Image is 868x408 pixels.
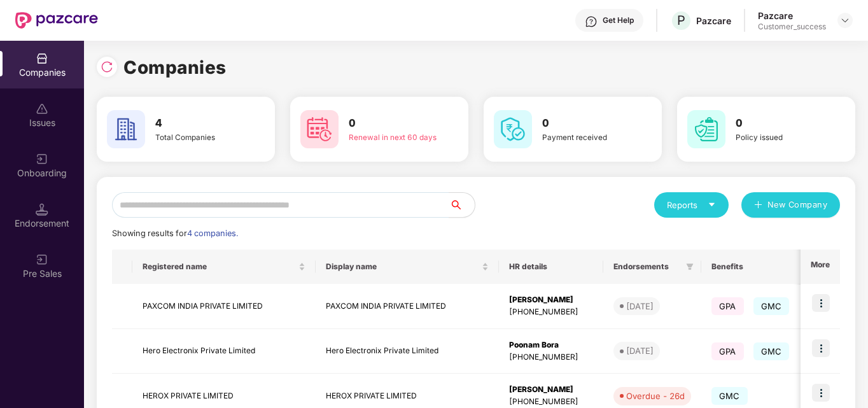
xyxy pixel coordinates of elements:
[107,110,145,148] img: svg+xml;base64,PHN2ZyB4bWxucz0iaHR0cDovL3d3dy53My5vcmcvMjAwMC9zdmciIHdpZHRoPSI2MCIgaGVpZ2h0PSI2MC...
[36,52,48,65] img: svg+xml;base64,PHN2ZyBpZD0iQ29tcGFuaWVzIiB4bWxucz0iaHR0cDovL3d3dy53My5vcmcvMjAwMC9zdmciIHdpZHRoPS...
[509,384,593,396] div: [PERSON_NAME]
[736,132,823,143] div: Policy issued
[701,250,815,284] th: Benefits
[36,203,48,216] img: svg+xml;base64,PHN2ZyB3aWR0aD0iMTQuNSIgaGVpZ2h0PSIxNC41IiB2aWV3Qm94PSIwIDAgMTYgMTYiIGZpbGw9Im5vbm...
[626,344,654,357] div: [DATE]
[613,262,681,272] span: Endorsements
[801,250,840,284] th: More
[509,294,593,306] div: [PERSON_NAME]
[626,390,685,402] div: Overdue - 26d
[316,284,499,329] td: PAXCOM INDIA PRIVATE LIMITED
[711,297,744,315] span: GPA
[677,13,685,28] span: P
[123,53,227,81] h1: Companies
[542,115,630,132] h3: 0
[812,294,830,312] img: icon
[683,259,696,274] span: filter
[36,102,48,115] img: svg+xml;base64,PHN2ZyBpZD0iSXNzdWVzX2Rpc2FibGVkIiB4bWxucz0iaHR0cDovL3d3dy53My5vcmcvMjAwMC9zdmciIH...
[687,110,725,148] img: svg+xml;base64,PHN2ZyB4bWxucz0iaHR0cDovL3d3dy53My5vcmcvMjAwMC9zdmciIHdpZHRoPSI2MCIgaGVpZ2h0PSI2MC...
[708,200,716,209] span: caret-down
[758,10,826,22] div: Pazcare
[155,132,243,143] div: Total Companies
[494,110,532,148] img: svg+xml;base64,PHN2ZyB4bWxucz0iaHR0cDovL3d3dy53My5vcmcvMjAwMC9zdmciIHdpZHRoPSI2MCIgaGVpZ2h0PSI2MC...
[449,192,475,218] button: search
[132,329,316,374] td: Hero Electronix Private Limited
[585,15,598,28] img: svg+xml;base64,PHN2ZyBpZD0iSGVscC0zMngzMiIgeG1sbnM9Imh0dHA6Ly93d3cudzMub3JnLzIwMDAvc3ZnIiB3aWR0aD...
[326,262,479,272] span: Display name
[840,15,850,25] img: svg+xml;base64,PHN2ZyBpZD0iRHJvcGRvd24tMzJ4MzIiIHhtbG5zPSJodHRwOi8vd3d3LnczLm9yZy8yMDAwL3N2ZyIgd2...
[753,342,790,360] span: GMC
[499,250,603,284] th: HR details
[316,329,499,374] td: Hero Electronix Private Limited
[812,339,830,357] img: icon
[626,300,654,313] div: [DATE]
[15,12,98,29] img: New Pazcare Logo
[101,60,113,73] img: svg+xml;base64,PHN2ZyBpZD0iUmVsb2FkLTMyeDMyIiB4bWxucz0iaHR0cDovL3d3dy53My5vcmcvMjAwMC9zdmciIHdpZH...
[667,199,716,211] div: Reports
[686,263,694,271] span: filter
[696,15,731,27] div: Pazcare
[509,339,593,351] div: Poonam Bora
[542,132,630,143] div: Payment received
[316,250,499,284] th: Display name
[300,110,339,148] img: svg+xml;base64,PHN2ZyB4bWxucz0iaHR0cDovL3d3dy53My5vcmcvMjAwMC9zdmciIHdpZHRoPSI2MCIgaGVpZ2h0PSI2MC...
[603,15,634,25] div: Get Help
[758,22,826,32] div: Customer_success
[349,132,437,143] div: Renewal in next 60 days
[812,384,830,402] img: icon
[36,253,48,266] img: svg+xml;base64,PHN2ZyB3aWR0aD0iMjAiIGhlaWdodD0iMjAiIHZpZXdCb3g9IjAgMCAyMCAyMCIgZmlsbD0ibm9uZSIgeG...
[753,297,790,315] span: GMC
[741,192,840,218] button: plusNew Company
[132,284,316,329] td: PAXCOM INDIA PRIVATE LIMITED
[711,387,748,405] span: GMC
[36,153,48,165] img: svg+xml;base64,PHN2ZyB3aWR0aD0iMjAiIGhlaWdodD0iMjAiIHZpZXdCb3g9IjAgMCAyMCAyMCIgZmlsbD0ibm9uZSIgeG...
[509,351,593,363] div: [PHONE_NUMBER]
[754,200,762,211] span: plus
[509,306,593,318] div: [PHONE_NUMBER]
[187,229,238,238] span: 4 companies.
[509,396,593,408] div: [PHONE_NUMBER]
[349,115,437,132] h3: 0
[736,115,823,132] h3: 0
[711,342,744,360] span: GPA
[155,115,243,132] h3: 4
[112,229,238,238] span: Showing results for
[767,199,828,211] span: New Company
[143,262,296,272] span: Registered name
[449,200,475,210] span: search
[132,250,316,284] th: Registered name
